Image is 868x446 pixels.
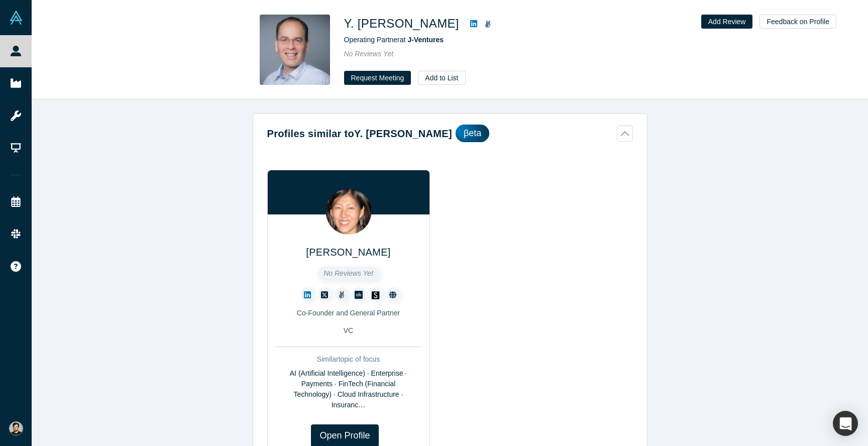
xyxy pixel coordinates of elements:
[306,247,390,258] a: [PERSON_NAME]
[323,269,373,277] span: No Reviews Yet
[344,71,411,85] button: Request Meeting
[344,15,459,33] h1: Y. [PERSON_NAME]
[701,15,753,29] button: Add Review
[407,36,444,44] a: J-Ventures
[275,354,422,365] div: Similar topic of focus
[418,71,465,85] button: Add to List
[759,15,836,29] button: Feedback on Profile
[456,125,489,142] div: βeta
[344,36,444,44] span: Operating Partner at
[297,309,400,317] span: Co-Founder and General Partner
[9,11,23,25] img: Alchemist Vault Logo
[9,421,23,435] img: Maksym Tereshchenko's Account
[275,325,422,336] div: VC
[267,126,452,141] h2: Profiles similar to Y. [PERSON_NAME]
[260,15,330,85] img: Y. Dan Rubinstein's Profile Image
[267,125,633,142] button: Profiles similar toY. [PERSON_NAME]βeta
[344,50,394,58] span: No Reviews Yet
[275,368,422,410] div: AI (Artificial Intelligence) · Enterprise · Payments · FinTech (Financial Technology) · Cloud Inf...
[325,189,371,235] img: Enmi Kendall's Profile Image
